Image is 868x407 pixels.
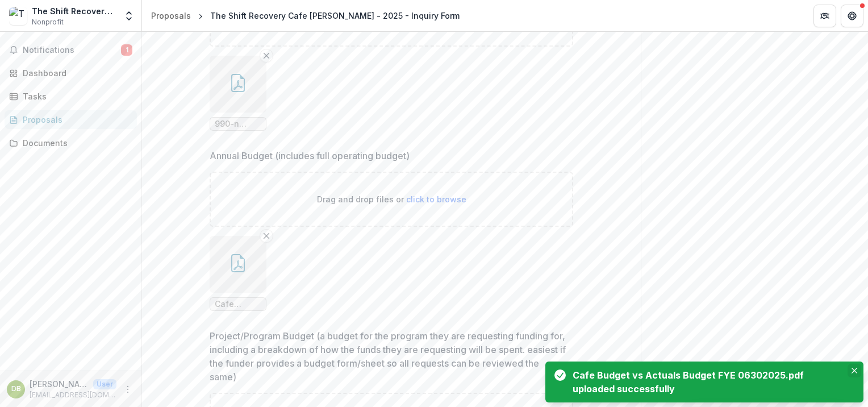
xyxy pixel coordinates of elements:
button: Remove File [260,229,273,243]
div: Proposals [23,114,128,126]
div: Tasks [23,90,128,102]
p: [PERSON_NAME] [30,378,89,390]
span: click to browse [406,194,466,204]
button: Notifications1 [5,41,137,59]
button: Remove File [260,49,273,63]
div: Remove File990-n 2024.pdf [210,56,266,131]
div: Notifications-bottom-right [541,357,868,407]
div: Dashboard [23,67,128,79]
div: Remove FileCafe Budget vs Actuals Budget FYE 06302025.pdf [210,236,266,311]
nav: breadcrumb [147,7,464,24]
a: Proposals [5,110,137,129]
a: Documents [5,134,137,152]
p: Annual Budget (includes full operating budget) [210,149,410,163]
p: Drag and drop files or [317,193,466,205]
button: More [121,383,135,396]
div: The Shift Recovery Cafe [PERSON_NAME] [32,5,116,17]
a: Proposals [147,7,195,24]
span: Notifications [23,45,121,55]
div: Deborah Brown [11,385,21,393]
img: The Shift Recovery Cafe Redding [9,7,27,25]
span: 1 [121,44,132,56]
div: Cafe Budget vs Actuals Budget FYE 06302025.pdf uploaded successfully [573,368,841,396]
div: Documents [23,137,128,149]
div: The Shift Recovery Cafe [PERSON_NAME] - 2025 - Inquiry Form [210,10,460,22]
p: Project/Program Budget (a budget for the program they are requesting funding for, including a bre... [210,329,566,384]
button: Close [848,364,861,377]
span: 990-n 2024.pdf [215,119,261,129]
a: Tasks [5,87,137,106]
p: User [93,379,116,389]
span: Cafe Budget vs Actuals Budget FYE 06302025.pdf [215,300,261,309]
button: Open entity switcher [121,5,137,27]
button: Partners [813,5,836,27]
button: Get Help [841,5,863,27]
a: Dashboard [5,64,137,82]
p: [EMAIL_ADDRESS][DOMAIN_NAME] [30,390,116,400]
span: Nonprofit [32,17,64,27]
div: Proposals [151,10,191,22]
